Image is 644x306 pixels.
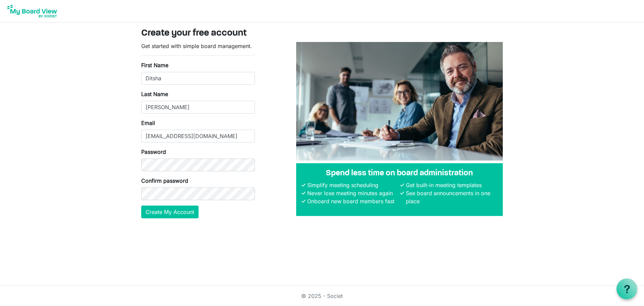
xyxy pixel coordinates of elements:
[306,197,399,205] li: Onboard new board members fast
[302,169,497,178] h4: Spend less time on board administration
[306,181,399,189] li: Simplify meeting scheduling
[141,177,188,185] label: Confirm password
[141,43,252,49] span: Get started with simple board management.
[141,206,199,218] button: Create My Account
[141,148,166,156] label: Password
[306,189,399,197] li: Never lose meeting minutes again
[141,28,503,39] h3: Create your free account
[5,3,59,19] img: My Board View Logo
[404,189,497,205] li: See board announcements in one place
[296,42,503,161] img: A photograph of board members sitting at a table
[141,90,168,98] label: Last Name
[141,119,155,127] label: Email
[141,61,168,69] label: First Name
[404,181,497,189] li: Get built-in meeting templates
[301,293,343,299] a: © 2025 - Societ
